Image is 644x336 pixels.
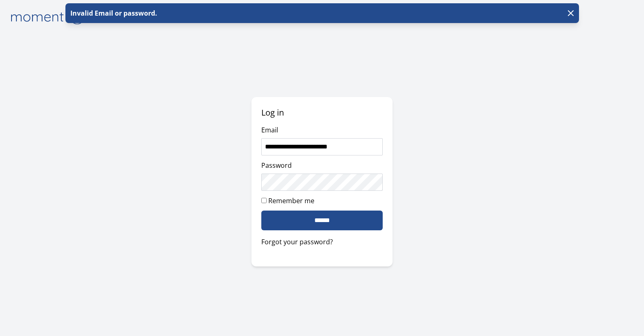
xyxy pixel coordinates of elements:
[261,107,383,118] h2: Log in
[261,237,383,247] a: Forgot your password?
[268,196,314,205] label: Remember me
[261,125,278,134] label: Email
[261,161,292,170] label: Password
[69,8,157,18] p: Invalid Email or password.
